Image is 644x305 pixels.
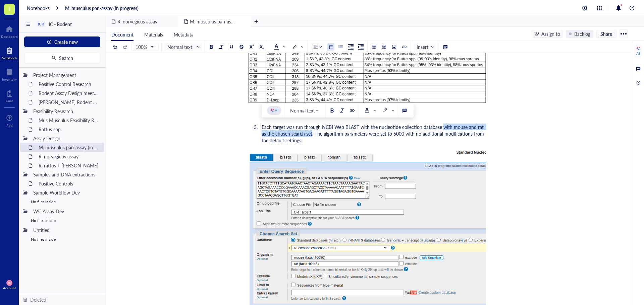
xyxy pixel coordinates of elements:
[59,55,73,61] span: Search
[290,107,321,113] span: Normal text
[2,77,17,81] div: Inventory
[636,51,640,56] div: AI
[36,152,102,161] div: R. norvegicus assay
[6,123,13,127] div: Add
[30,106,102,116] div: Feasibility Research
[596,30,616,38] button: Share
[54,39,78,45] span: Create new
[8,282,11,284] span: MB
[600,31,612,37] span: Share
[36,97,102,107] div: [PERSON_NAME] Rodent Test Full Proposal
[20,235,104,244] div: No files inside
[2,56,17,60] div: Notebook
[20,197,104,207] div: No files inside
[275,108,278,113] div: AI
[8,4,11,13] span: T
[30,70,102,80] div: Project Management
[38,22,44,26] div: ICR
[36,125,102,134] div: Rattus spp.
[1,34,18,39] div: Dashboard
[167,44,200,50] span: Normal text
[36,79,102,89] div: Positive Control Research
[30,225,102,235] div: Untitled
[136,44,153,50] span: 100%
[574,30,590,37] div: Backlog
[36,116,102,125] div: Mus Musculus Feasibility Research
[30,207,102,216] div: WC Assay Dev
[1,24,18,39] a: Dashboard
[541,30,560,37] div: Assign to
[30,296,46,303] div: Deleted
[30,134,102,143] div: Assay Design
[144,31,163,38] span: Materials
[24,36,100,47] button: Create new
[20,216,104,225] div: No files inside
[49,21,72,27] span: IC - Rodent
[6,99,13,103] div: Core
[174,31,194,38] span: Metadata
[27,5,50,11] a: Notebooks
[36,179,102,188] div: Positive Controls
[248,44,487,104] img: genemod-experiment-image
[36,161,102,170] div: R. rattus + [PERSON_NAME]
[30,170,102,179] div: Samples and DNA extractions
[262,124,485,144] span: Each target was run through NCBI Web BLAST with the nucleotide collection database with mouse and...
[24,53,100,63] button: Search
[2,67,17,81] a: Inventory
[2,45,17,60] a: Notebook
[36,88,102,98] div: Rodent Assay Design meeting_[DATE]
[30,188,102,197] div: Sample Workflow Dev
[417,44,434,50] span: Insert
[65,5,139,11] a: M. musculus pan-assay (in progress)
[36,143,102,152] div: M. musculus pan-assay (in progress)
[6,88,13,103] a: Core
[3,286,16,290] div: Account
[111,31,133,38] span: Document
